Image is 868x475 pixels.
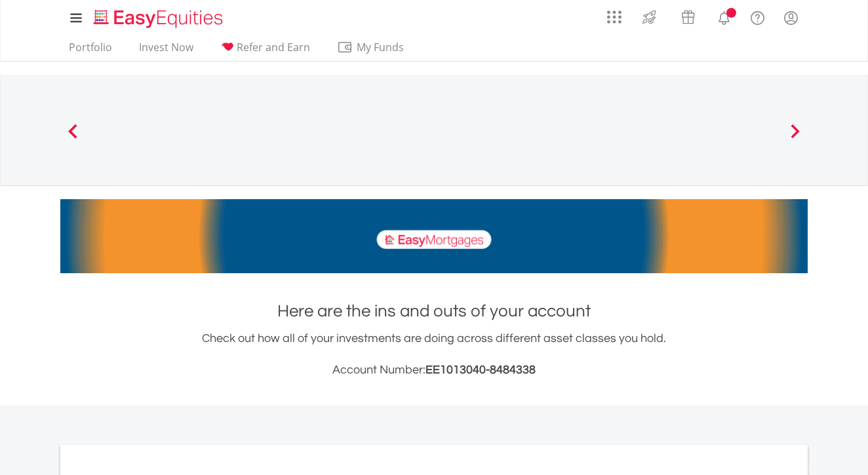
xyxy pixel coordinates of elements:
a: Home page [89,3,228,29]
div: Check out how all of your investments are doing across different asset classes you hold. [60,330,808,379]
img: vouchers-v2.svg [677,7,699,28]
span: EE1013040-8484338 [425,364,536,376]
img: EasyEquities_Logo.png [91,8,228,29]
a: Vouchers [669,3,707,28]
span: Refer and Earn [237,40,310,54]
img: grid-menu-icon.svg [607,10,621,24]
a: FAQ's and Support [741,3,774,29]
a: AppsGrid [599,3,630,24]
span: My Funds [337,39,423,56]
a: Invest Now [134,41,199,61]
a: Notifications [707,3,741,29]
a: Refer and Earn [215,41,315,61]
a: Portfolio [64,41,117,61]
a: My Profile [774,3,808,32]
img: thrive-v2.svg [639,7,660,28]
h1: Here are the ins and outs of your account [60,299,808,323]
h3: Account Number: [60,361,808,379]
img: EasyMortage Promotion Banner [60,199,808,273]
